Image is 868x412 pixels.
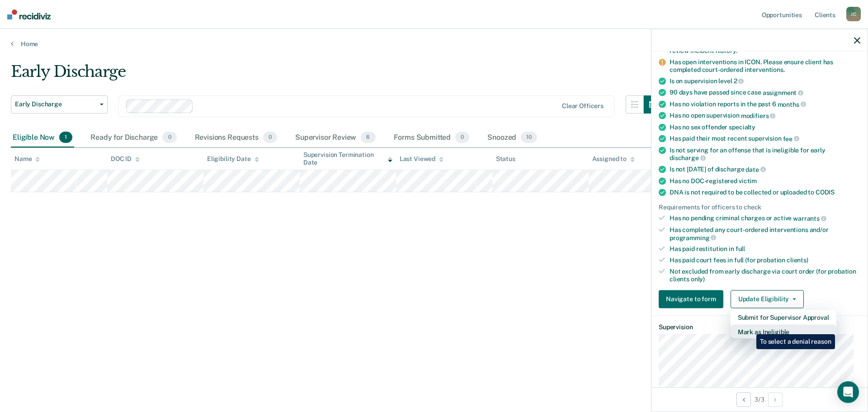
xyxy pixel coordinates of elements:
[734,77,744,85] span: 2
[651,387,868,411] div: 3 / 3
[787,256,808,264] span: clients)
[670,245,860,253] div: Has paid restitution in
[670,268,860,283] div: Not excluded from early discharge via court order (for probation clients
[837,381,859,403] div: Open Intercom Messenger
[670,77,860,85] div: Is on supervision level
[736,245,745,252] span: full
[731,324,836,339] button: Mark as Ineligible
[486,128,539,148] div: Snoozed
[670,112,860,120] div: Has no open supervision
[729,123,755,131] span: specialty
[670,123,860,131] div: Has no sex offender
[263,132,277,143] span: 0
[670,177,860,185] div: Has no DOC-registered
[670,146,860,161] div: Is not serving for an offense that is ineligible for early
[670,58,860,74] div: Has open interventions in ICON. Please ensure client has completed court-ordered interventions.
[162,132,176,143] span: 0
[739,177,757,184] span: victim
[455,132,469,143] span: 0
[15,100,96,108] span: Early Discharge
[400,155,443,163] div: Last Viewed
[736,392,751,407] button: Previous Opportunity
[592,155,635,163] div: Assigned to
[392,128,472,148] div: Forms Submitted
[731,290,804,308] button: Update Eligibility
[659,323,860,331] dt: Supervision
[7,9,51,19] img: Recidiviz
[11,40,857,48] a: Home
[783,135,799,142] span: fee
[14,155,40,163] div: Name
[778,100,806,108] span: months
[193,128,279,148] div: Revisions Requests
[670,89,860,97] div: 90 days have passed since case
[670,226,860,242] div: Has completed any court-ordered interventions and/or
[670,154,706,161] span: discharge
[768,392,783,407] button: Next Opportunity
[59,132,72,143] span: 1
[89,128,178,148] div: Ready for Discharge
[111,155,140,163] div: DOC ID
[670,188,860,196] div: DNA is not required to be collected or uploaded to
[670,256,860,264] div: Has paid court fees in full (for probation
[670,214,860,223] div: Has no pending criminal charges or active
[659,290,723,308] button: Navigate to form
[670,234,716,241] span: programming
[361,132,375,143] span: 6
[293,128,377,148] div: Supervisor Review
[207,155,259,163] div: Eligibility Date
[816,188,835,195] span: CODIS
[793,215,826,222] span: warrants
[659,290,727,308] a: Navigate to form
[745,166,765,173] span: date
[731,310,836,324] button: Submit for Supervisor Approval
[11,62,662,88] div: Early Discharge
[659,203,860,211] div: Requirements for officers to check
[846,7,861,21] div: J C
[670,135,860,143] div: Has paid their most recent supervision
[521,132,537,143] span: 10
[11,128,74,148] div: Eligible Now
[691,275,705,282] span: only)
[496,155,515,163] div: Status
[670,166,860,174] div: Is not [DATE] of discharge
[741,112,776,119] span: modifiers
[763,89,803,96] span: assignment
[303,151,392,166] div: Supervision Termination Date
[670,100,860,108] div: Has no violation reports in the past 6
[562,102,604,110] div: Clear officers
